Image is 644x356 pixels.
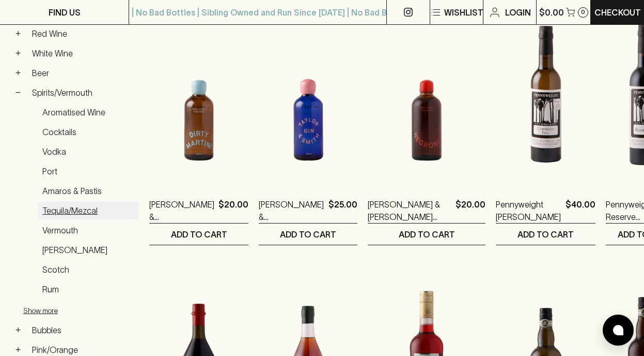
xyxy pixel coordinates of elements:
[218,198,248,223] p: $20.00
[149,2,248,183] img: Taylor & Smith Dirty Martini Cocktail
[13,68,23,78] button: +
[49,6,81,19] p: FIND US
[496,2,595,183] img: Pennyweight Constance Fino
[496,224,595,245] button: ADD TO CART
[27,64,139,82] a: Beer
[23,300,159,321] button: Show more
[149,198,214,223] a: [PERSON_NAME] & [PERSON_NAME] Dirty Martini Cocktail
[38,123,139,141] a: Cocktails
[444,6,483,19] p: Wishlist
[539,6,564,19] p: $0.00
[581,9,585,15] p: 0
[259,198,324,223] a: [PERSON_NAME] & [PERSON_NAME]
[613,325,623,335] img: bubble-icon
[38,103,139,121] a: Aromatised Wine
[13,345,23,355] button: +
[149,224,248,245] button: ADD TO CART
[27,84,139,101] a: Spirits/Vermouth
[368,2,485,183] img: Taylor & Smith Negroni Cocktail
[38,280,139,298] a: Rum
[505,6,531,19] p: Login
[38,202,139,219] a: Tequila/Mezcal
[368,224,485,245] button: ADD TO CART
[27,321,139,339] a: Bubbles
[38,182,139,200] a: Amaros & Pastis
[13,87,23,98] button: −
[13,48,23,58] button: +
[171,228,227,241] p: ADD TO CART
[399,228,455,241] p: ADD TO CART
[27,25,139,42] a: Red Wine
[328,198,357,223] p: $25.00
[496,198,561,223] a: Pennyweight [PERSON_NAME]
[259,2,357,183] img: Taylor & Smith Gin
[594,6,641,19] p: Checkout
[13,325,23,335] button: +
[27,44,139,62] a: White Wine
[13,28,23,39] button: +
[280,228,336,241] p: ADD TO CART
[455,198,485,223] p: $20.00
[517,228,574,241] p: ADD TO CART
[566,198,595,223] p: $40.00
[38,143,139,160] a: Vodka
[259,224,357,245] button: ADD TO CART
[38,261,139,278] a: Scotch
[38,162,139,180] a: Port
[38,241,139,259] a: [PERSON_NAME]
[38,221,139,239] a: Vermouth
[368,198,451,223] a: [PERSON_NAME] & [PERSON_NAME] [PERSON_NAME] Cocktail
